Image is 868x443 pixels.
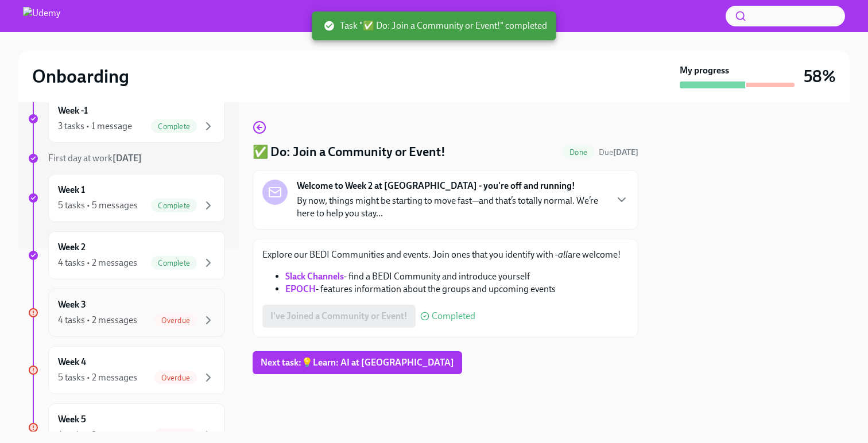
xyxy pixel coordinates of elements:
[58,413,86,426] h6: Week 5
[285,283,316,294] a: EPOCH
[599,147,638,158] span: August 9th, 2025 10:00
[262,248,629,261] p: Explore our BEDI Communities and events. Join ones that you identify with - are welcome!
[58,241,86,254] h6: Week 2
[32,65,129,88] h2: Onboarding
[563,148,594,157] span: Done
[23,7,60,25] img: Udemy
[48,153,142,164] span: First day at work
[285,270,629,283] li: - find a BEDI Community and introduce yourself
[58,298,86,311] h6: Week 3
[253,143,445,161] h4: ✅ Do: Join a Community or Event!
[804,66,836,87] h3: 58%
[432,312,475,321] span: Completed
[154,316,197,325] span: Overdue
[297,180,575,192] strong: Welcome to Week 2 at [GEOGRAPHIC_DATA] - you're off and running!
[58,184,85,196] h6: Week 1
[58,257,137,269] div: 4 tasks • 2 messages
[261,357,454,368] span: Next task : 💡Learn: AI at [GEOGRAPHIC_DATA]
[28,152,225,165] a: First day at work[DATE]
[58,199,138,212] div: 5 tasks • 5 messages
[613,147,638,157] strong: [DATE]
[285,283,629,296] li: - features information about the groups and upcoming events
[154,374,197,382] span: Overdue
[58,356,86,368] h6: Week 4
[28,346,225,394] a: Week 45 tasks • 2 messagesOverdue
[58,120,132,133] div: 3 tasks • 1 message
[58,104,88,117] h6: Week -1
[58,371,137,384] div: 5 tasks • 2 messages
[558,249,568,260] em: all
[599,147,638,157] span: Due
[151,201,197,210] span: Complete
[680,64,729,77] strong: My progress
[28,174,225,222] a: Week 15 tasks • 5 messagesComplete
[58,429,137,441] div: 4 tasks • 2 messages
[253,351,462,374] button: Next task:💡Learn: AI at [GEOGRAPHIC_DATA]
[28,231,225,279] a: Week 24 tasks • 2 messagesComplete
[113,153,142,164] strong: [DATE]
[28,289,225,337] a: Week 34 tasks • 2 messagesOverdue
[285,271,344,282] a: Slack Channels
[154,431,197,440] span: Overdue
[324,20,547,32] span: Task "✅ Do: Join a Community or Event!" completed
[151,122,197,131] span: Complete
[28,95,225,143] a: Week -13 tasks • 1 messageComplete
[297,195,606,220] p: By now, things might be starting to move fast—and that’s totally normal. We’re here to help you s...
[58,314,137,327] div: 4 tasks • 2 messages
[151,259,197,267] span: Complete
